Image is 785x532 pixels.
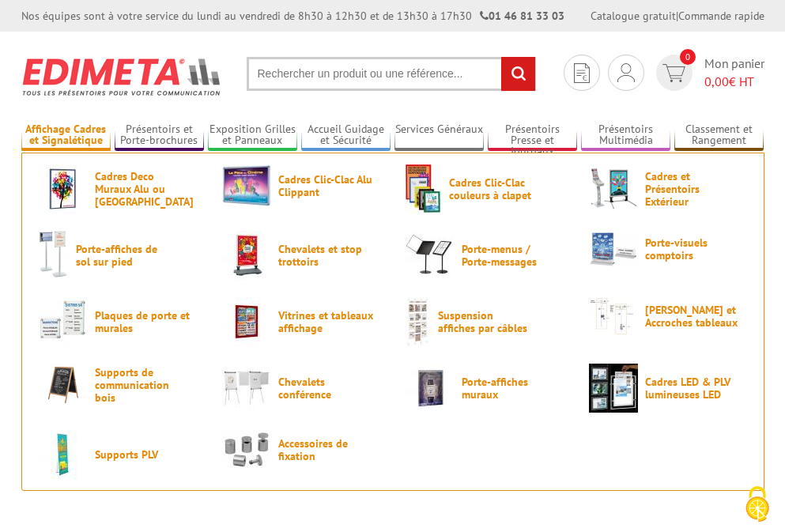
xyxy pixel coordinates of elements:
span: Vitrines et tableaux affichage [278,309,373,334]
div: Nos équipes sont à votre service du lundi au vendredi de 8h30 à 12h30 et de 13h30 à 17h30 [21,8,564,24]
a: devis rapide 0 Mon panier 0,00€ HT [652,55,764,91]
a: Commande rapide [678,9,764,23]
span: Porte-visuels comptoirs [645,236,740,262]
img: Présentoir, panneau, stand - Edimeta - PLV, affichage, mobilier bureau, entreprise [21,47,223,106]
a: Supports de communication bois [39,364,197,406]
a: Porte-visuels comptoirs [589,231,747,267]
span: Plaques de porte et murales [95,309,190,334]
img: Suspension affiches par câbles [406,297,431,346]
a: Plaques de porte et murales [39,297,197,346]
a: Affichage Cadres et Signalétique [21,123,111,149]
span: Cadres et Présentoirs Extérieur [645,170,740,208]
span: Cadres Deco Muraux Alu ou [GEOGRAPHIC_DATA] [95,170,190,208]
img: Porte-visuels comptoirs [589,231,638,267]
a: Accessoires de fixation [222,430,380,469]
a: Porte-menus / Porte-messages [406,231,564,280]
a: Cadres Clic-Clac couleurs à clapet [406,164,564,213]
button: Cookies (fenêtre modale) [730,478,785,532]
span: Cadres Clic-Clac Alu Clippant [278,173,373,198]
a: Classement et Rangement [674,123,764,149]
img: Chevalets et stop trottoirs [222,231,271,280]
img: Supports PLV [39,430,88,479]
a: Porte-affiches muraux [406,364,564,413]
span: Supports de communication bois [95,366,190,404]
span: Cadres LED & PLV lumineuses LED [645,375,740,401]
span: Accessoires de fixation [278,437,373,462]
img: Cadres et Présentoirs Extérieur [589,164,638,213]
span: Porte-affiches muraux [462,375,557,401]
span: Chevalets et stop trottoirs [278,243,373,268]
span: [PERSON_NAME] et Accroches tableaux [645,304,740,329]
a: Catalogue gratuit [591,9,676,23]
a: Porte-affiches de sol sur pied [39,231,197,280]
div: | [591,8,764,24]
span: Chevalets conférence [278,375,373,401]
a: Accueil Guidage et Sécurité [301,123,391,149]
img: Supports de communication bois [39,364,88,406]
a: Services Généraux [394,123,484,149]
a: Chevalets conférence [222,364,380,413]
a: Cadres LED & PLV lumineuses LED [589,364,747,413]
a: Exposition Grilles et Panneaux [208,123,297,149]
a: Vitrines et tableaux affichage [222,297,380,346]
span: 0,00 [704,74,729,89]
img: Chevalets conférence [222,364,271,413]
img: Porte-menus / Porte-messages [406,231,455,280]
span: Supports PLV [95,448,190,461]
a: Présentoirs et Porte-brochures [115,123,204,149]
span: 0 [680,49,696,65]
img: devis rapide [574,63,590,83]
img: Cadres LED & PLV lumineuses LED [589,364,638,413]
span: Porte-affiches de sol sur pied [76,243,171,268]
a: Chevalets et stop trottoirs [222,231,380,280]
img: Porte-affiches muraux [406,364,455,413]
img: devis rapide [662,64,685,82]
input: Rechercher un produit ou une référence... [247,57,536,91]
img: Cimaises et Accroches tableaux [589,297,638,335]
span: Porte-menus / Porte-messages [462,243,557,268]
a: Cadres Clic-Clac Alu Clippant [222,164,380,206]
img: Cadres Clic-Clac Alu Clippant [222,164,271,206]
a: Présentoirs Multimédia [581,123,670,149]
a: Supports PLV [39,430,197,479]
img: Porte-affiches de sol sur pied [39,231,69,280]
a: [PERSON_NAME] et Accroches tableaux [589,297,747,335]
img: Plaques de porte et murales [39,297,88,346]
span: € HT [704,73,764,91]
span: Cadres Clic-Clac couleurs à clapet [449,176,544,202]
img: Vitrines et tableaux affichage [222,297,271,346]
img: Cookies (fenêtre modale) [738,485,777,524]
span: Suspension affiches par câbles [438,309,533,334]
img: Cadres Clic-Clac couleurs à clapet [406,164,442,213]
a: Cadres et Présentoirs Extérieur [589,164,747,213]
img: Cadres Deco Muraux Alu ou Bois [39,164,88,213]
strong: 01 46 81 33 03 [480,9,564,23]
span: Mon panier [704,55,764,91]
a: Suspension affiches par câbles [406,297,564,346]
img: devis rapide [617,63,635,82]
a: Présentoirs Presse et Journaux [488,123,577,149]
img: Accessoires de fixation [222,430,271,469]
a: Cadres Deco Muraux Alu ou [GEOGRAPHIC_DATA] [39,164,197,213]
input: rechercher [501,57,535,91]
